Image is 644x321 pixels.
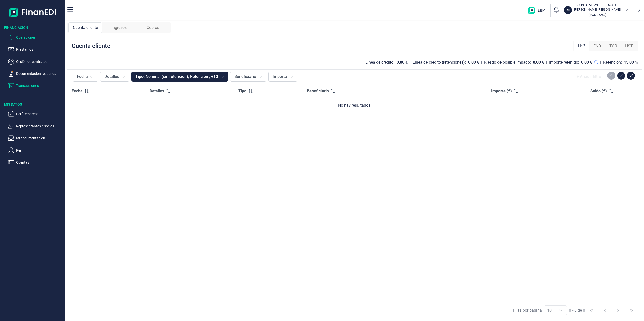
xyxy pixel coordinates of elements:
[147,25,159,31] span: Cobros
[569,308,585,312] span: 0 - 0 de 0
[481,59,482,65] div: |
[491,88,512,94] span: Importe (€)
[574,3,621,8] h3: CUSTOMERS FEELING SL
[8,59,63,65] button: Cesión de contratos
[528,7,548,14] img: erp
[603,60,622,65] div: Retención:
[100,72,129,82] button: Detalles
[397,60,408,65] div: 0,00 €
[546,59,547,65] div: |
[150,88,164,94] span: Detalles
[230,72,266,82] button: Beneficiario
[136,22,170,33] div: Cobros
[588,13,606,17] small: Copiar cif
[131,72,228,82] button: Tipo: Nominal (sin retención), Retención , +13
[71,88,83,94] span: Fecha
[8,34,63,40] button: Operaciones
[581,60,592,65] div: 0,00 €
[586,304,598,316] button: First Page
[16,159,63,165] p: Cuentas
[574,41,589,51] div: LKP
[16,59,63,65] p: Cesión de contratos
[8,111,63,117] button: Perfil empresa
[73,72,98,82] button: Fecha
[238,88,246,94] span: Tipo
[16,135,63,141] p: Mi documentación
[555,306,567,315] div: Choose
[71,102,638,108] div: No hay resultados.
[8,123,63,129] button: Representantes / Socios
[612,304,624,316] button: Next Page
[605,41,621,51] div: TOR
[599,304,611,316] button: Previous Page
[16,147,63,153] p: Perfil
[410,59,411,65] div: |
[593,43,601,49] span: FND
[16,83,63,89] p: Transacciones
[8,46,63,52] button: Préstamos
[16,123,63,129] p: Representantes / Socios
[624,60,638,65] div: 15,00 %
[589,41,605,51] div: FND
[609,43,617,49] span: TOR
[8,147,63,153] button: Perfil
[513,307,542,313] div: Filas por página
[566,8,570,13] p: CU
[68,22,102,33] div: Cuenta cliente
[574,8,621,12] p: [PERSON_NAME] [PERSON_NAME]
[590,88,607,94] span: Saldo (€)
[564,3,629,18] button: CUCUSTOMERS FEELING SL[PERSON_NAME] [PERSON_NAME](B93705259)
[578,43,585,49] span: LKP
[533,60,544,65] div: 0,00 €
[8,135,63,141] button: Mi documentación
[8,83,63,89] button: Transacciones
[16,111,63,117] p: Perfil empresa
[71,42,110,50] div: Cuenta cliente
[268,72,297,82] button: Importe
[365,60,395,65] div: Línea de crédito:
[8,159,63,165] button: Cuentas
[549,60,579,65] div: Importe retenido:
[16,46,63,52] p: Préstamos
[484,60,531,65] div: Riesgo de posible impago:
[468,60,479,65] div: 0,00 €
[16,34,63,40] p: Operaciones
[625,43,633,49] span: HST
[600,59,601,65] div: |
[625,304,637,316] button: Last Page
[73,25,98,31] span: Cuenta cliente
[413,60,466,65] div: Línea de crédito (retenciones):
[102,22,136,33] div: Ingresos
[621,41,637,51] div: HST
[112,25,127,31] span: Ingresos
[9,4,56,20] img: Logo de aplicación
[8,71,63,77] button: Documentación requerida
[16,71,63,77] p: Documentación requerida
[307,88,329,94] span: Beneficiario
